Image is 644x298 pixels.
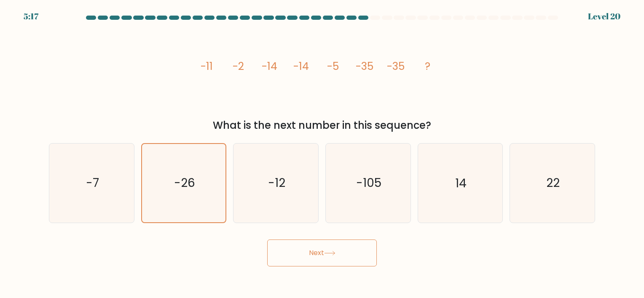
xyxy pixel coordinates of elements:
text: 22 [546,175,560,192]
tspan: -14 [262,59,278,74]
div: Level 20 [588,10,620,23]
tspan: -2 [233,59,244,74]
text: -26 [174,175,195,192]
tspan: -14 [294,59,309,74]
tspan: -5 [327,59,339,74]
text: -7 [86,175,99,192]
button: Next [267,239,377,266]
div: What is the next number in this sequence? [54,118,590,133]
tspan: -11 [201,59,213,74]
text: -12 [268,175,285,192]
tspan: -35 [356,59,373,74]
tspan: ? [425,59,431,74]
tspan: -35 [387,59,405,74]
text: 14 [455,175,467,192]
div: 5:17 [24,10,38,23]
text: -105 [356,175,381,192]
